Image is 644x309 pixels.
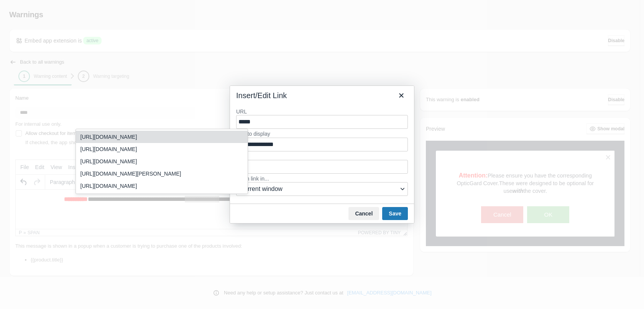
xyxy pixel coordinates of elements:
div: [URL][DOMAIN_NAME] [80,132,245,141]
div: https://opticgard.com/products/leupold-delta-point-pro-scope-cover-by-opticgard?pr_prod_strat=pin... [76,180,248,192]
div: [URL][DOMAIN_NAME] [80,181,245,191]
button: Save [382,207,408,220]
span: Current window [240,184,398,194]
div: [URL][DOMAIN_NAME][PERSON_NAME] [80,169,245,178]
div: https://opticgard.com/products/opticgard-scope-cover-for-holosun%C2%AE-scs-mp2 [76,131,248,143]
div: [URL][DOMAIN_NAME] [80,157,245,166]
button: Cancel [348,207,379,220]
label: URL [236,108,408,115]
div: https://opticgard.com/products/opticgard-scope-cover-for-holosun%C2%AE-scs-vp9 [76,143,248,155]
button: Open link in... [236,182,408,196]
label: Text to display [236,130,408,137]
label: Open link in... [236,175,408,182]
div: https://opticgard.com/products/sig-sauer-romeo1pro-scope-cover-by-opticgard?pr_prod_strat=pinned&... [76,168,248,180]
button: Close [395,89,408,102]
div: https://opticgard.com/products/vortex-defender-ccw-scope-cover?pr_prod_strat=pinned&pr_rec_id=003... [76,155,248,168]
label: Title [236,153,408,160]
body: Rich Text Area. Press ALT-0 for help. [3,6,388,13]
div: Insert/Edit Link [236,90,287,100]
div: [URL][DOMAIN_NAME] [80,145,245,154]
